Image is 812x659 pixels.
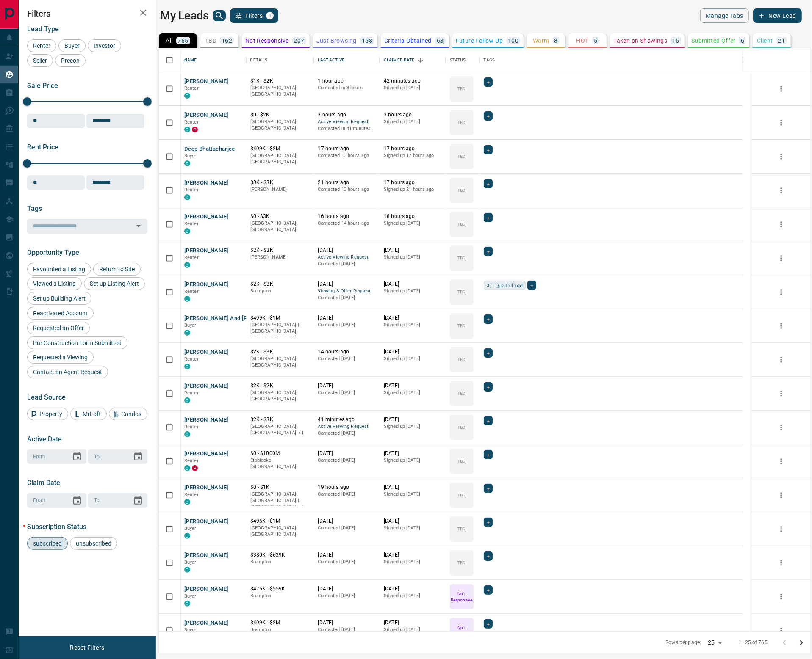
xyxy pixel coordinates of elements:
[184,145,235,153] button: Deep Bhattacharjee
[184,255,199,260] span: Renter
[184,382,229,390] button: [PERSON_NAME]
[184,296,190,302] div: condos.ca
[741,38,744,44] p: 6
[245,38,289,44] p: Not Responsive
[70,537,117,550] div: unsubscribed
[184,179,229,187] button: [PERSON_NAME]
[250,186,310,193] p: [PERSON_NAME]
[384,389,441,396] p: Signed up [DATE]
[775,320,787,332] button: more
[384,119,441,125] p: Signed up [DATE]
[250,220,310,233] p: [GEOGRAPHIC_DATA], [GEOGRAPHIC_DATA]
[55,54,86,67] div: Precon
[184,416,229,424] button: [PERSON_NAME]
[250,247,310,254] p: $2K - $3K
[318,281,376,288] p: [DATE]
[250,389,310,403] p: [GEOGRAPHIC_DATA], [GEOGRAPHIC_DATA]
[457,323,466,329] p: TBD
[184,187,199,193] span: Renter
[613,38,667,44] p: Taken on Showings
[230,8,279,23] button: Filters1
[456,38,503,44] p: Future Follow Up
[775,387,787,400] button: more
[184,330,190,336] div: condos.ca
[58,57,83,64] span: Precon
[213,10,226,21] button: search button
[184,431,190,437] div: condos.ca
[184,465,190,471] div: condos.ca
[775,624,787,637] button: more
[87,280,142,287] span: Set up Listing Alert
[250,288,310,295] p: Brampton
[533,38,549,44] p: Warm
[527,281,536,290] div: +
[250,152,310,165] p: [GEOGRAPHIC_DATA], [GEOGRAPHIC_DATA]
[61,42,83,49] span: Buyer
[691,38,736,44] p: Submitted Offer
[294,38,305,44] p: 207
[73,540,114,547] span: unsubscribed
[778,38,785,44] p: 21
[93,263,141,276] div: Return to Site
[318,518,376,525] p: [DATE]
[318,450,376,457] p: [DATE]
[96,266,138,273] span: Return to Site
[415,54,427,66] button: Sort
[184,458,199,463] span: Renter
[250,85,310,98] p: [GEOGRAPHIC_DATA], [GEOGRAPHIC_DATA]
[384,186,441,193] p: Signed up 21 hours ago
[184,127,190,132] div: condos.ca
[192,465,198,471] div: property.ca
[384,518,441,525] p: [DATE]
[250,145,310,152] p: $499K - $2M
[318,356,376,362] p: Contacted [DATE]
[484,585,493,595] div: +
[487,586,490,594] span: +
[184,289,199,294] span: Renter
[457,492,466,498] p: TBD
[318,152,376,159] p: Contacted 13 hours ago
[27,479,60,487] span: Claim Date
[130,492,147,509] button: Choose date
[487,383,490,391] span: +
[314,48,380,72] div: Last Active
[250,179,310,186] p: $3K - $3K
[27,292,91,305] div: Set up Building Alert
[318,457,376,464] p: Contacted [DATE]
[36,411,65,417] span: Property
[250,382,310,389] p: $2K - $2K
[27,537,68,550] div: subscribed
[184,281,229,289] button: [PERSON_NAME]
[160,9,209,22] h1: My Leads
[775,286,787,298] button: more
[184,492,199,497] span: Renter
[384,281,441,288] p: [DATE]
[27,307,94,320] div: Reactivated Account
[184,551,229,560] button: [PERSON_NAME]
[775,83,787,95] button: more
[318,179,376,186] p: 21 hours ago
[384,152,441,159] p: Signed up 17 hours ago
[487,247,490,256] span: +
[487,146,490,154] span: +
[487,315,490,323] span: +
[484,416,493,425] div: +
[184,221,199,226] span: Renter
[318,423,376,430] span: Active Viewing Request
[318,77,376,85] p: 1 hour ago
[30,266,88,273] span: Favourited a Listing
[457,356,466,363] p: TBD
[27,322,90,334] div: Requested an Offer
[30,57,50,64] span: Seller
[775,421,787,434] button: more
[484,247,493,256] div: +
[384,314,441,322] p: [DATE]
[384,254,441,261] p: Signed up [DATE]
[318,85,376,91] p: Contacted in 3 hours
[775,184,787,197] button: more
[484,145,493,154] div: +
[27,408,68,420] div: Property
[384,484,441,491] p: [DATE]
[178,38,188,44] p: 765
[775,557,787,569] button: more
